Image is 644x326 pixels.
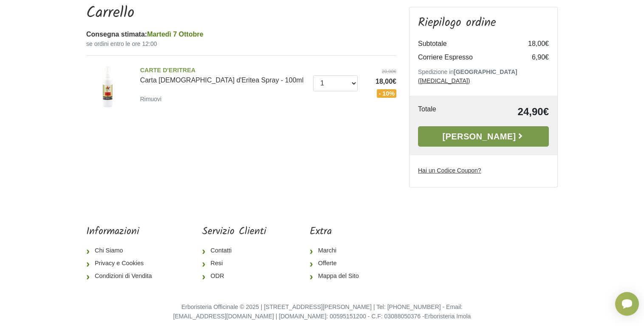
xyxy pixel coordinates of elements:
[364,68,396,75] del: 20,00€
[409,226,558,255] iframe: fb:page Facebook Social Plugin
[466,104,549,119] td: 24,90€
[615,292,639,316] iframe: Smartsupp widget button
[202,257,266,270] a: Resi
[86,244,158,257] a: Chi Siamo
[140,66,307,84] a: CARTE D'ERITREACarta [DEMOGRAPHIC_DATA] d'Eritea Spray - 100ml
[173,303,471,320] small: Erboristeria Officinale © 2025 | [STREET_ADDRESS][PERSON_NAME] | Tel: [PHONE_NUMBER] - Email: [EM...
[310,244,366,257] a: Marchi
[86,29,396,40] div: Consegna stimata:
[377,89,396,98] span: - 10%
[418,126,549,147] a: [PERSON_NAME]
[202,226,266,238] h5: Servizio Clienti
[86,257,158,270] a: Privacy e Cookies
[418,77,470,84] a: ([MEDICAL_DATA])
[86,4,396,23] h1: Carrello
[202,244,266,257] a: Contatti
[86,270,158,283] a: Condizioni di Vendita
[418,167,481,174] u: Hai un Codice Coupon?
[515,37,549,51] td: 18,00€
[418,104,466,119] td: Totale
[515,51,549,64] td: 6,90€
[310,226,366,238] h5: Extra
[140,66,307,75] span: CARTE D'ERITREA
[418,37,515,51] td: Subtotale
[454,68,517,75] b: [GEOGRAPHIC_DATA]
[310,270,366,283] a: Mappa del Sito
[86,40,396,48] small: se ordini entro le ore 12:00
[83,62,134,113] img: Carta Aromatica d'Eritea Spray - 100ml
[424,313,471,320] a: Erboristeria Imola
[418,68,549,85] p: Spedizione in
[86,226,158,238] h5: Informazioni
[147,31,203,38] span: Martedì 7 Ottobre
[418,166,481,175] label: Hai un Codice Coupon?
[310,257,366,270] a: Offerte
[202,270,266,283] a: ODR
[364,77,396,87] span: 18,00€
[418,16,549,30] h3: Riepilogo ordine
[140,94,165,104] a: Rimuovi
[418,51,515,64] td: Corriere Espresso
[140,96,162,102] small: Rimuovi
